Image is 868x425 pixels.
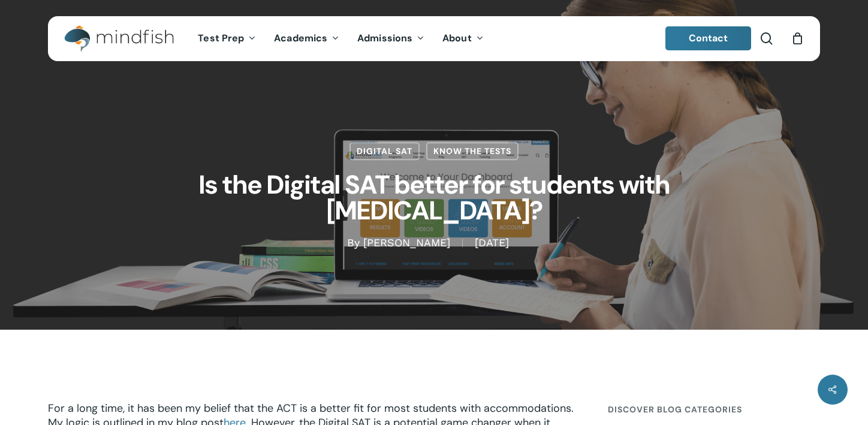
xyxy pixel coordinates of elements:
[357,32,412,44] span: Admissions
[442,32,472,44] span: About
[347,239,360,248] span: By
[348,34,433,44] a: Admissions
[134,160,734,236] h1: Is the Digital SAT better for students with [MEDICAL_DATA]?
[608,399,820,420] h4: Discover Blog Categories
[198,32,244,44] span: Test Prep
[426,142,519,160] a: Know the Tests
[689,32,728,44] span: Contact
[349,142,420,160] a: Digital SAT
[274,32,327,44] span: Academics
[265,34,348,44] a: Academics
[363,237,450,249] a: [PERSON_NAME]
[48,16,820,61] header: Main Menu
[462,239,521,248] span: [DATE]
[433,34,493,44] a: About
[665,26,752,50] a: Contact
[189,34,265,44] a: Test Prep
[189,16,492,61] nav: Main Menu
